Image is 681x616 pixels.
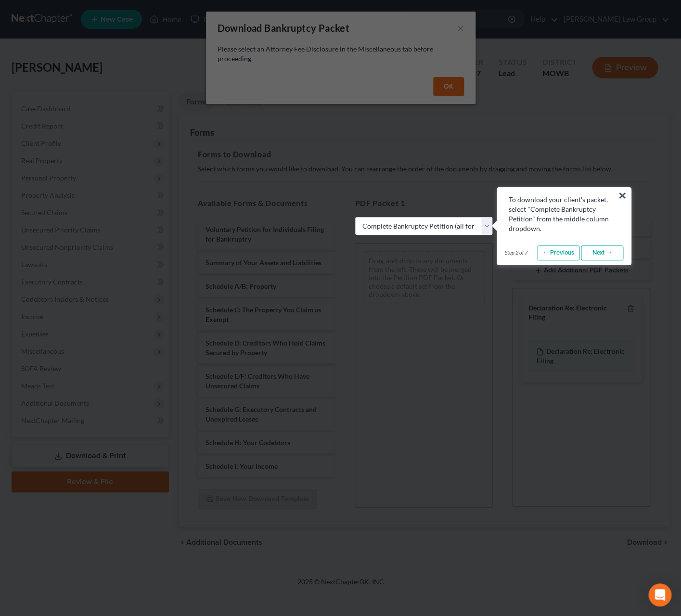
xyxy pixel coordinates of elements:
button: × [618,188,627,203]
div: Open Intercom Messenger [648,583,671,606]
div: To download your client's packet, select "Complete Bankruptcy Petition" from the middle column dr... [509,195,619,233]
a: Next → [581,245,623,261]
span: Step 2 of 7 [505,249,527,257]
a: ← Previous [537,245,579,261]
